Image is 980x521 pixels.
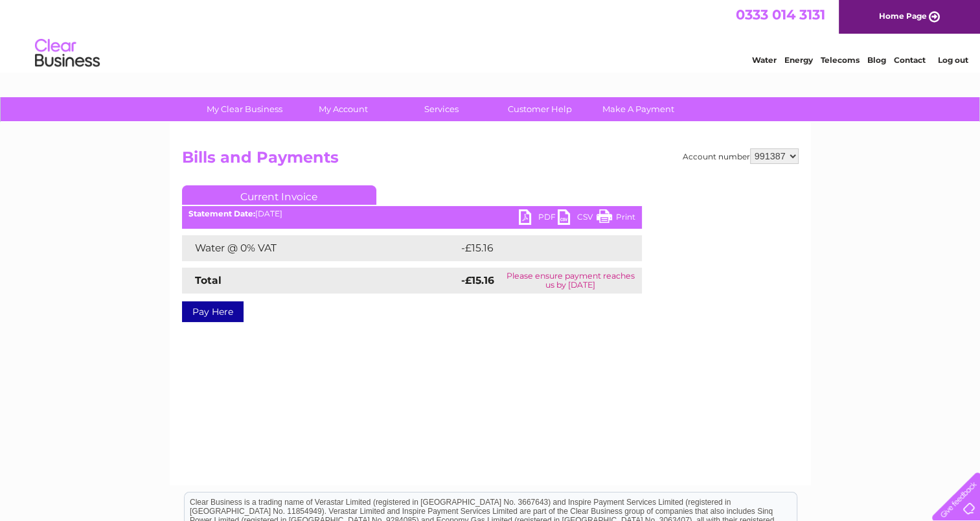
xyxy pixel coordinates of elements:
[182,185,376,205] a: Current Invoice
[461,274,494,286] strong: -£15.16
[195,274,222,286] strong: Total
[519,209,558,228] a: PDF
[388,97,495,121] a: Services
[182,235,458,261] td: Water @ 0% VAT
[290,97,396,121] a: My Account
[486,97,593,121] a: Customer Help
[182,301,244,322] a: Pay Here
[499,268,642,294] td: Please ensure payment reaches us by [DATE]
[597,209,635,228] a: Print
[937,55,968,65] a: Log out
[752,55,777,65] a: Water
[558,209,597,228] a: CSV
[182,148,799,173] h2: Bills and Payments
[185,7,797,63] div: Clear Business is a trading name of Verastar Limited (registered in [GEOGRAPHIC_DATA] No. 3667643...
[191,97,298,121] a: My Clear Business
[585,97,692,121] a: Make A Payment
[894,55,926,65] a: Contact
[867,55,886,65] a: Blog
[736,6,825,23] a: 0333 014 3131
[821,55,860,65] a: Telecoms
[188,209,255,218] b: Statement Date:
[784,55,813,65] a: Energy
[683,148,799,164] div: Account number
[458,235,615,261] td: -£15.16
[182,209,642,218] div: [DATE]
[34,34,100,73] img: logo.png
